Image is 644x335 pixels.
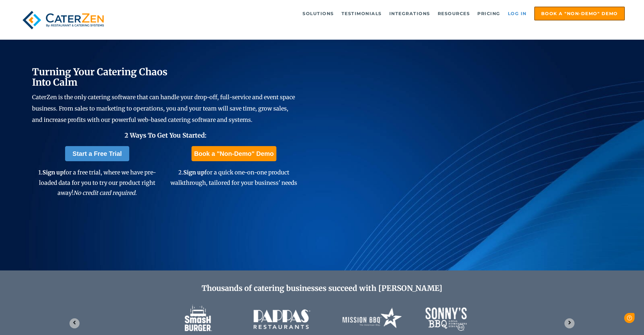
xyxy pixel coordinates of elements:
[38,169,156,196] span: 1. for a free trial, where we have pre-loaded data for you to try our product right away!
[64,284,580,293] h2: Thousands of catering businesses succeed with [PERSON_NAME]
[192,146,276,161] a: Book a "Non-Demo" Demo
[564,318,575,328] button: Next slide
[123,7,625,20] div: Navigation Menu
[32,94,295,123] span: CaterZen is the only catering software that can handle your drop-off, full-service and event spac...
[170,169,297,186] span: 2. for a quick one-on-one product walkthrough, tailored for your business' needs
[19,7,107,33] img: caterzen
[534,7,625,20] a: Book a "Non-Demo" Demo
[69,318,80,328] button: Go to last slide
[588,310,637,328] iframe: Help widget launcher
[505,7,530,20] a: Log in
[338,7,385,20] a: Testimonials
[474,7,503,20] a: Pricing
[42,169,64,176] span: Sign up
[299,7,337,20] a: Solutions
[183,169,204,176] span: Sign up
[435,7,473,20] a: Resources
[65,146,130,161] a: Start a Free Trial
[386,7,433,20] a: Integrations
[73,189,137,196] em: No credit card required.
[32,66,168,88] span: Turning Your Catering Chaos Into Calm
[125,131,207,139] span: 2 Ways To Get You Started:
